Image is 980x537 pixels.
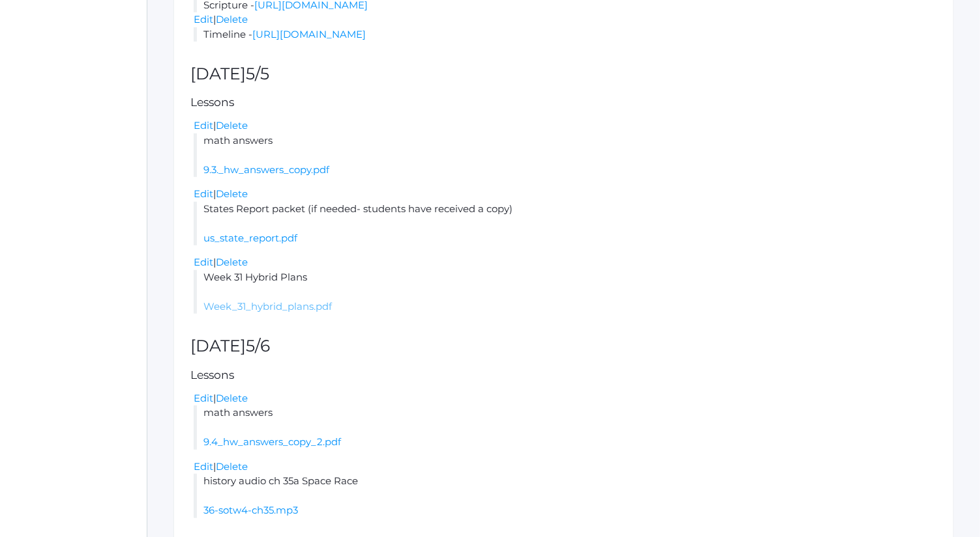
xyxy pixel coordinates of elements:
[216,460,248,473] a: Delete
[203,435,341,448] a: 9.4_hw_answers_copy_2.pdf
[203,232,297,244] a: us_state_report.pdf
[194,27,937,42] li: Timeline -
[194,474,937,518] li: history audio ch 35a Space Race
[216,256,248,268] a: Delete
[194,12,937,27] div: |
[194,187,937,202] div: |
[216,187,248,200] a: Delete
[194,270,937,314] li: Week 31 Hybrid Plans
[194,460,937,475] div: |
[194,187,213,200] a: Edit
[190,96,937,109] h5: Lessons
[246,64,269,83] span: 5/5
[190,65,937,83] h2: [DATE]
[190,369,937,381] h5: Lessons
[194,460,213,473] a: Edit
[194,202,937,246] li: States Report packet (if needed- students have received a copy)
[252,28,366,40] a: [URL][DOMAIN_NAME]
[194,118,937,133] div: |
[190,337,937,355] h2: [DATE]
[203,300,332,312] a: Week_31_hybrid_plans.pdf
[194,13,213,25] a: Edit
[216,13,248,25] a: Delete
[194,392,213,404] a: Edit
[194,256,213,268] a: Edit
[194,255,937,270] div: |
[246,336,270,355] span: 5/6
[216,119,248,131] a: Delete
[203,163,329,176] a: 9.3._hw_answers_copy.pdf
[194,119,213,131] a: Edit
[194,133,937,178] li: math answers
[194,391,937,406] div: |
[194,406,937,450] li: math answers
[203,504,298,516] a: 36-sotw4-ch35.mp3
[216,392,248,404] a: Delete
